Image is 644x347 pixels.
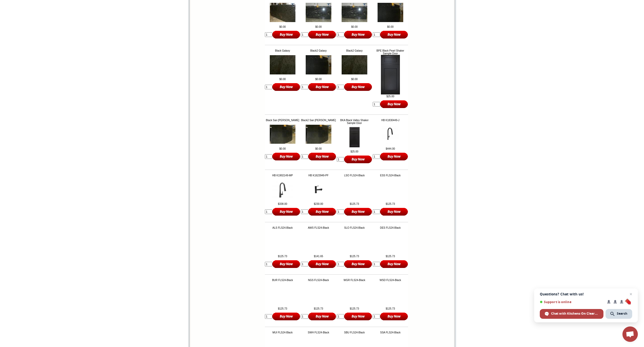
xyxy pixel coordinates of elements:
span: Chat with Kitchens On Clearance [551,311,599,316]
td: $141.65 [301,255,336,258]
td: $25.00 [373,95,408,98]
input: Buy Now [380,100,408,108]
td: HB K1902149-MP [265,174,300,177]
td: ESS FLS24-Black [373,174,408,177]
td: $0.00 [265,78,300,81]
img: BPE Black Pearl Shaker Sample Door [381,55,400,94]
td: $125.73 [337,307,372,310]
td: $125.73 [301,307,336,310]
img: Black2 Galaxy [342,55,367,74]
td: $125.73 [373,307,408,310]
input: Buy Now [344,155,372,163]
td: $125.73 [265,307,300,310]
input: Buy Now [380,260,408,268]
input: Buy Now [308,260,336,268]
img: Black2 Cosmic [342,3,367,22]
td: $338.00 [265,203,300,205]
td: $125.73 [373,255,408,258]
td: BKA Black Valley Shaker Sample Door [337,119,372,124]
td: Black2 San [PERSON_NAME] [301,119,336,122]
td: NGS FLS24-Black [301,279,336,282]
td: $0.00 [337,25,372,28]
input: Buy Now [272,260,300,268]
input: Buy Now [344,207,372,216]
td: $0.00 [265,25,300,28]
img: BKA Black Valley Shaker Sample Door [349,127,360,147]
td: LSO FLS24-Black [337,174,372,177]
input: Buy Now [308,207,336,216]
span: Search [605,309,632,319]
td: HB K1830449-J [373,119,408,122]
td: $0.00 [265,147,300,150]
td: ALS FLS24-Black [265,226,300,229]
input: Buy Now [380,207,408,216]
td: WGR FLS24-Black [337,279,372,282]
a: Open chat [622,326,638,342]
td: $0.00 [373,25,408,28]
img: Black2 Beauty [270,3,295,22]
td: $125.73 [373,203,408,205]
input: Buy Now [344,83,372,91]
input: Buy Now [344,260,372,268]
input: Buy Now [344,312,372,321]
img: Black Galaxy [270,55,295,74]
td: HB K1623949-PF [301,174,336,177]
img: HB K1902149-MP [272,179,293,200]
input: Buy Now [308,30,336,39]
span: Search [617,311,627,316]
td: Black Galaxy [265,49,300,52]
span: Questions? Chat with us! [540,292,632,296]
img: Black Cosmic [306,3,331,22]
input: Buy Now [380,152,408,161]
td: Black2 Galaxy [337,49,372,52]
td: SLO FLS24-Black [337,226,372,229]
input: Buy Now [272,83,300,91]
input: Buy Now [272,207,300,216]
img: Black2 Galaxy [306,55,331,74]
span: Chat with Kitchens On Clearance [540,309,603,319]
input: Buy Now [380,30,408,39]
td: $25.00 [337,150,372,153]
td: $0.00 [301,78,336,81]
img: HB K1830449-J [382,124,399,144]
img: Black Galaxy [378,3,403,22]
img: Black2 San Gabriel [306,125,331,144]
td: $0.00 [337,78,372,81]
td: Black San [PERSON_NAME] [265,119,300,122]
img: HB K1623949-PF [308,179,329,200]
input: Buy Now [344,30,372,39]
td: SWH FLS24-Black [301,331,336,334]
td: DES FLS24-Black [373,226,408,229]
input: Buy Now [272,152,300,161]
td: AWS FLS24-Black [301,226,336,229]
input: Buy Now [272,30,300,39]
input: Buy Now [308,152,336,161]
td: $230.00 [301,203,336,205]
input: Buy Now [272,312,300,321]
td: $0.00 [301,25,336,28]
td: SBU FLS24-Black [337,331,372,334]
span: Support is online [540,300,603,304]
td: $125.73 [337,255,372,258]
td: WSD FLS24-Black [373,279,408,282]
input: Buy Now [380,312,408,321]
td: $125.73 [337,203,372,205]
td: MUI FLS24-Black [265,331,300,334]
td: BPE Black Pearl Shaker Sample Door [373,49,408,55]
td: $444.00 [373,147,408,150]
td: SSA FLS24-Black [373,331,408,334]
td: Black2 Galaxy [301,49,336,52]
input: Buy Now [308,312,336,321]
input: Buy Now [308,83,336,91]
img: Black San Gabriel [270,125,295,144]
td: $125.73 [265,255,300,258]
td: BUR FLS24-Black [265,279,300,282]
td: $0.00 [301,147,336,150]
